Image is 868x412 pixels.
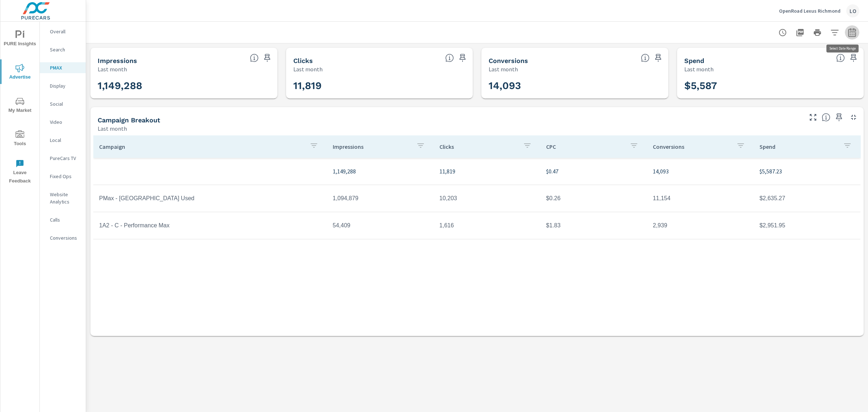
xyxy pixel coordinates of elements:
[50,118,80,126] p: Video
[754,189,860,207] td: $2,635.27
[98,116,160,124] h5: Campaign Breakout
[98,124,127,133] p: Last month
[445,54,454,62] span: The number of times an ad was clicked by a consumer.
[489,57,528,64] h5: Conversions
[50,82,80,89] p: Display
[546,143,624,150] p: CPC
[50,155,80,162] p: PureCars TV
[810,25,825,40] button: Print Report
[3,159,37,185] span: Leave Feedback
[3,30,37,48] span: PURE Insights
[50,216,80,223] p: Calls
[250,54,259,62] span: The number of times an ad was shown on your behalf.
[793,25,807,40] button: "Export Report to PDF"
[489,80,661,92] h3: 14,093
[647,216,754,235] td: 2,939
[434,189,540,207] td: 10,203
[540,216,647,235] td: $1.83
[99,143,304,150] p: Campaign
[93,189,327,207] td: PMax - [GEOGRAPHIC_DATA] Used
[293,80,466,92] h3: 11,819
[50,100,80,108] p: Social
[684,57,704,64] h5: Spend
[333,143,410,150] p: Impressions
[754,216,860,235] td: $2,951.95
[0,22,39,188] div: nav menu
[434,216,540,235] td: 1,616
[3,64,37,81] span: Advertise
[50,234,80,241] p: Conversions
[647,189,754,207] td: 11,154
[40,214,86,225] div: Calls
[40,80,86,91] div: Display
[439,167,535,176] p: 11,819
[836,54,845,62] span: The amount of money spent on advertising during the period.
[40,117,86,127] div: Video
[848,52,859,64] span: Save this to your personalized report
[98,57,137,64] h5: Impressions
[40,62,86,73] div: PMAX
[546,167,641,176] p: $0.47
[40,26,86,37] div: Overall
[40,153,86,164] div: PureCars TV
[261,52,273,64] span: Save this to your personalized report
[457,52,468,64] span: Save this to your personalized report
[653,167,748,176] p: 14,093
[40,189,86,207] div: Website Analytics
[759,167,855,176] p: $5,587.23
[50,191,80,205] p: Website Analytics
[652,52,664,64] span: Save this to your personalized report
[684,65,714,73] p: Last month
[50,46,80,53] p: Search
[653,143,731,150] p: Conversions
[50,64,80,71] p: PMAX
[333,167,428,176] p: 1,149,288
[439,143,517,150] p: Clicks
[3,97,37,115] span: My Market
[684,80,857,92] h3: $5,587
[822,113,830,122] span: This is a summary of PMAX performance results by campaign. Each column can be sorted.
[40,171,86,182] div: Fixed Ops
[50,28,80,35] p: Overall
[50,136,80,144] p: Local
[293,65,323,73] p: Last month
[846,4,859,17] div: LO
[3,130,37,148] span: Tools
[50,173,80,180] p: Fixed Ops
[540,189,647,207] td: $0.26
[848,112,859,123] button: Minimize Widget
[98,80,270,92] h3: 1,149,288
[40,232,86,243] div: Conversions
[293,57,313,64] h5: Clicks
[833,112,845,123] span: Save this to your personalized report
[779,8,841,14] p: OpenRoad Lexus Richmond
[40,44,86,55] div: Search
[93,216,327,235] td: 1A2 - C - Performance Max
[327,189,434,207] td: 1,094,879
[327,216,434,235] td: 54,409
[641,54,650,62] span: Total Conversions include Actions, Leads and Unmapped.
[98,65,127,73] p: Last month
[40,98,86,109] div: Social
[759,143,837,150] p: Spend
[489,65,518,73] p: Last month
[40,135,86,146] div: Local
[807,112,819,123] button: Make Fullscreen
